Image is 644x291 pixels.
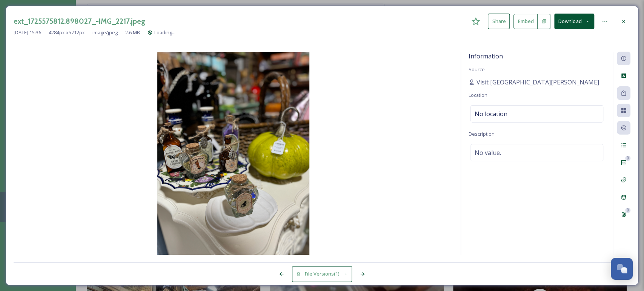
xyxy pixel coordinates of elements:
span: Location [469,92,487,98]
div: 0 [625,208,630,213]
span: image/jpeg [92,29,118,36]
span: Source [469,66,485,73]
span: No value. [475,148,501,157]
span: 2.6 MB [125,29,140,36]
button: Open Chat [611,258,633,280]
div: 0 [625,156,630,161]
span: Description [469,130,495,137]
button: File Versions(1) [292,266,352,282]
span: 4284 px x 5712 px [49,29,85,36]
span: [DATE] 15:36 [14,29,41,36]
span: Information [469,52,503,60]
button: Share [488,14,510,29]
h3: ext_1725575812.898027_-IMG_2217.jpeg [14,16,145,27]
button: Download [554,14,594,29]
span: Loading... [154,29,175,36]
span: Visit [GEOGRAPHIC_DATA][PERSON_NAME] [476,78,599,87]
button: Embed [513,14,538,29]
img: -IMG_2217.jpeg [14,52,453,255]
span: No location [475,109,507,118]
